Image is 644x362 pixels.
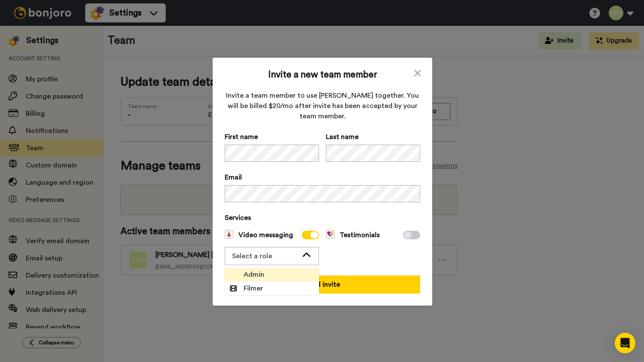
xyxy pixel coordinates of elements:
[225,275,420,294] button: Send invite
[225,230,293,240] span: Video messaging
[232,251,298,261] div: Select a role
[615,333,635,353] div: Open Intercom Messenger
[225,230,233,238] img: vm-color.svg
[225,213,420,223] span: Services
[326,230,380,240] span: Testimonials
[230,283,263,294] span: Filmer
[225,172,420,183] span: Email
[326,230,334,238] img: tm-color.svg
[230,269,264,280] span: Admin
[225,90,420,121] span: Invite a team member to use [PERSON_NAME] together. You will be billed $20/mo after invite has be...
[326,132,420,142] span: Last name
[225,70,420,80] span: Invite a new team member
[225,132,319,142] span: First name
